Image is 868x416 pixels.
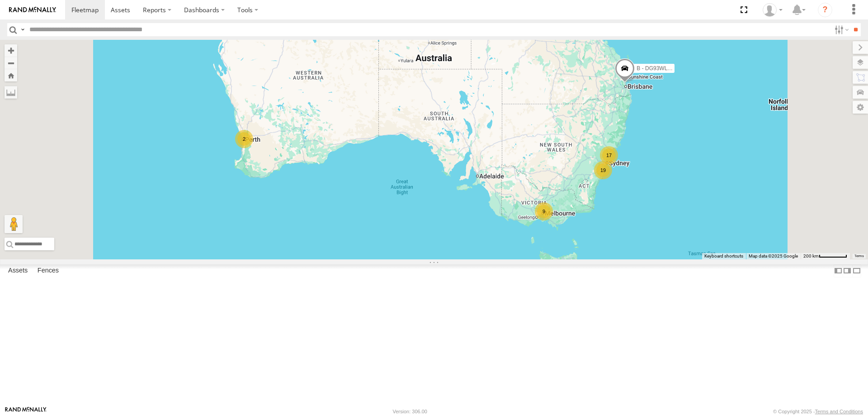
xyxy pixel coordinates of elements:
[9,7,56,13] img: rand-logo.svg
[854,254,864,258] a: Terms (opens in new tab)
[535,202,553,220] div: 9
[801,253,850,259] button: Map Scale: 200 km per 59 pixels
[33,264,63,277] label: Fences
[5,69,17,81] button: Zoom Home
[4,264,32,277] label: Assets
[594,161,612,179] div: 19
[600,146,618,164] div: 17
[831,23,850,36] label: Search Filter Options
[749,253,798,258] span: Map data ©2025 Google
[637,65,717,72] span: B - DG93WL - [PERSON_NAME]
[5,86,17,99] label: Measure
[773,409,863,414] div: © Copyright 2025 -
[815,409,863,414] a: Terms and Conditions
[759,3,786,17] div: Tye Clark
[853,101,868,114] label: Map Settings
[704,253,743,259] button: Keyboard shortcuts
[5,44,17,57] button: Zoom in
[393,409,427,414] div: Version: 306.00
[5,57,17,69] button: Zoom out
[19,23,26,36] label: Search Query
[834,264,843,277] label: Dock Summary Table to the Left
[818,3,832,17] i: ?
[843,264,852,277] label: Dock Summary Table to the Right
[235,130,253,148] div: 2
[5,407,47,416] a: Visit our Website
[5,215,23,233] button: Drag Pegman onto the map to open Street View
[852,264,861,277] label: Hide Summary Table
[803,253,819,258] span: 200 km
